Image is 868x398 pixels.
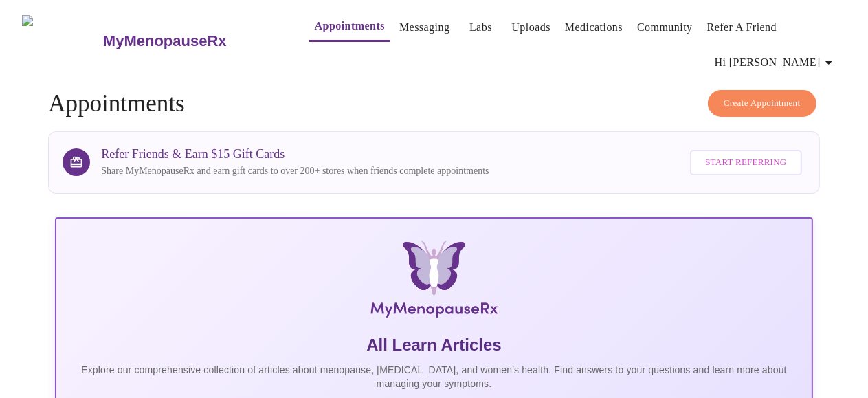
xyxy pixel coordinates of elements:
h4: Appointments [48,90,819,118]
button: Medications [559,14,628,41]
img: MyMenopauseRx Logo [22,15,101,67]
a: Start Referring [687,143,805,182]
p: Share MyMenopauseRx and earn gift cards to over 200+ stores when friends complete appointments [101,164,489,178]
a: Messaging [399,18,449,37]
button: Messaging [394,14,455,41]
span: Start Referring [705,155,786,170]
p: Explore our comprehensive collection of articles about menopause, [MEDICAL_DATA], and women's hea... [67,363,800,390]
button: Create Appointment [708,90,816,117]
h5: All Learn Articles [67,334,800,356]
a: Uploads [511,18,550,37]
button: Start Referring [690,150,801,175]
span: Create Appointment [724,96,801,111]
button: Uploads [506,14,556,41]
a: Refer a Friend [707,18,777,37]
h3: Refer Friends & Earn $15 Gift Cards [101,147,489,162]
a: Labs [469,18,492,37]
a: MyMenopauseRx [101,17,281,65]
a: Medications [565,18,623,37]
button: Appointments [309,12,390,42]
span: Hi [PERSON_NAME] [715,53,837,72]
button: Community [632,14,698,41]
a: Appointments [315,16,385,36]
button: Refer a Friend [702,14,783,41]
button: Labs [458,14,502,41]
h3: MyMenopauseRx [103,32,227,50]
img: MyMenopauseRx Logo [181,241,687,323]
button: Hi [PERSON_NAME] [709,49,843,76]
a: Community [637,18,693,37]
